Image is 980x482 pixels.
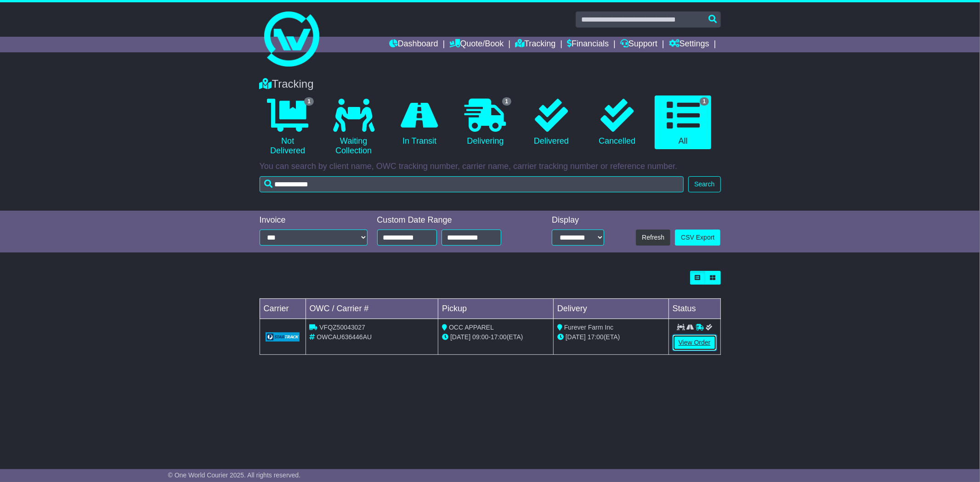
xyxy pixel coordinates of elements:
div: (ETA) [557,332,665,342]
p: You can search by client name, OWC tracking number, carrier name, carrier tracking number or refe... [260,162,721,172]
div: - (ETA) [442,332,549,342]
img: GetCarrierServiceLogo [266,332,300,342]
td: Delivery [553,299,668,319]
span: 1 [304,97,314,106]
span: VFQZ50043027 [319,324,365,331]
a: 1 Not Delivered [260,95,316,159]
button: Refresh [636,230,670,246]
div: Display [552,215,604,225]
a: Tracking [515,37,555,52]
span: OCC APPAREL [449,324,494,331]
div: Tracking [255,78,725,91]
span: OWCAU636446AU [317,333,372,341]
button: Search [688,176,720,192]
td: Pickup [438,299,554,319]
span: © One World Courier 2025. All rights reserved. [168,471,301,479]
a: Financials [567,37,609,52]
div: Custom Date Range [377,215,525,225]
span: Furever Farm Inc [564,324,613,331]
a: CSV Export [675,230,720,246]
a: Settings [669,37,709,52]
a: Support [620,37,657,52]
td: Status [668,299,720,319]
a: 1 Delivering [457,95,514,150]
a: 1 All [655,95,711,150]
span: 1 [502,97,512,106]
td: Carrier [260,299,306,319]
span: [DATE] [566,333,586,341]
span: 17:00 [491,333,507,341]
a: In Transit [391,95,448,150]
div: Invoice [260,215,368,225]
td: OWC / Carrier # [306,299,438,319]
a: Dashboard [389,37,438,52]
a: Delivered [523,95,579,150]
span: 1 [700,97,709,106]
span: [DATE] [450,333,470,341]
span: 17:00 [588,333,604,341]
a: View Order [673,335,717,351]
a: Waiting Collection [325,95,382,159]
a: Cancelled [589,95,646,150]
a: Quote/Book [449,37,504,52]
span: 09:00 [472,333,488,341]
